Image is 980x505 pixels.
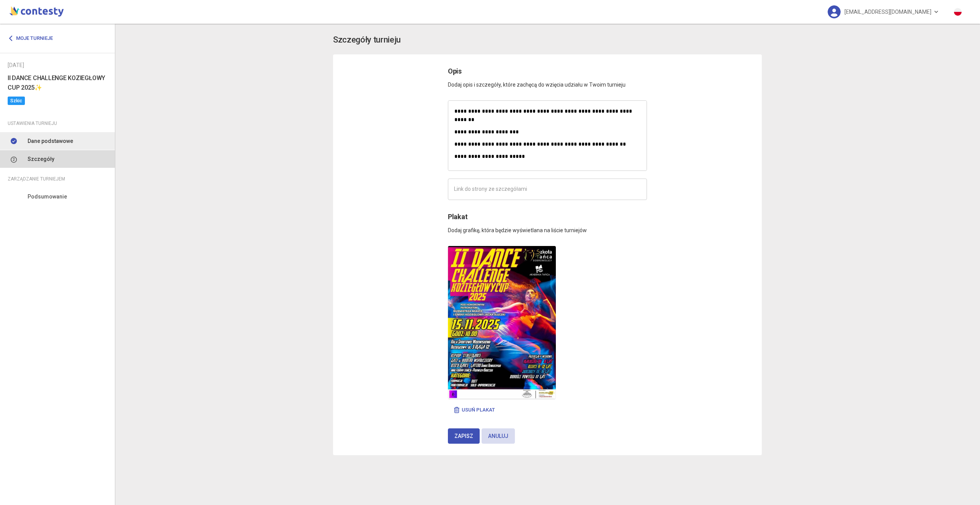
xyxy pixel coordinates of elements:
[454,433,473,439] span: Zapisz
[28,192,67,201] span: Podsumowanie
[8,97,25,105] span: Szkic
[448,222,647,234] p: Dodaj grafikę, która będzie wyświetlana na liście turniejów
[448,246,556,399] img: rolonl0cqogjca7ai21p.jpg
[8,61,107,69] div: [DATE]
[8,73,107,92] h6: II DANCE CHALLENGE KOZIEGŁOWY CUP 2025✨️
[28,137,73,145] span: Dane podstawowe
[448,77,647,89] p: Dodaj opis i szczegóły, które zachęcą do wzięcia udziału w Twoim turnieju
[448,67,462,75] span: Opis
[448,428,480,444] button: Zapisz
[28,155,54,163] span: Szczegóły
[8,119,107,128] div: Ustawienia turnieju
[333,33,401,47] h3: Szczegóły turnieju
[8,31,59,45] a: Moje turnieje
[8,175,65,183] span: Zarządzanie turniejem
[333,33,762,47] app-title: settings-details.title
[11,156,17,163] img: number-2
[448,213,467,221] span: Plakat
[844,4,931,20] span: [EMAIL_ADDRESS][DOMAIN_NAME]
[482,428,515,444] button: Anuluj
[448,403,501,417] button: Usuń plakat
